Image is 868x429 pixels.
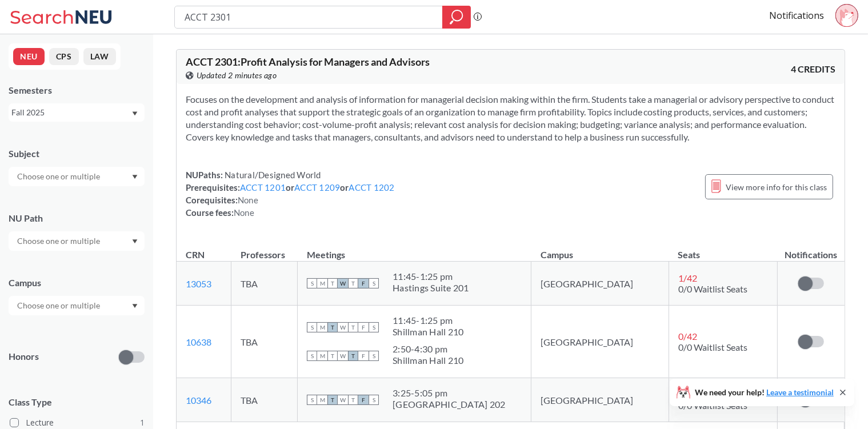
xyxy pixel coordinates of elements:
[393,387,505,399] div: 3:25 - 5:05 pm
[294,182,340,193] a: ACCT 1209
[49,48,79,65] button: CPS
[132,175,138,179] svg: Dropdown arrow
[393,355,463,366] div: Shillman Hall 210
[132,304,138,308] svg: Dropdown arrow
[338,278,348,288] span: W
[9,84,145,97] div: Semesters
[186,278,211,289] a: 13053
[186,336,211,347] a: 10638
[531,306,669,378] td: [GEOGRAPHIC_DATA]
[9,396,145,408] span: Class Type
[183,7,434,27] input: Class, professor, course number, "phrase"
[223,170,321,180] span: Natural/Designed World
[9,167,145,186] div: Dropdown arrow
[369,351,379,361] span: S
[393,282,469,294] div: Hastings Suite 201
[11,170,107,183] input: Choose one or multiple
[369,278,379,288] span: S
[186,169,395,219] div: NUPaths: Prerequisites: or or Corequisites: Course fees:
[317,351,327,361] span: M
[791,63,835,75] span: 4 CREDITS
[369,322,379,332] span: S
[240,182,286,193] a: ACCT 1201
[369,395,379,405] span: S
[358,395,369,405] span: F
[238,195,258,205] span: None
[766,387,834,397] a: Leave a testimonial
[393,315,463,326] div: 11:45 - 1:25 pm
[358,278,369,288] span: F
[358,351,369,361] span: F
[317,322,327,332] span: M
[338,351,348,361] span: W
[186,248,205,261] div: CRN
[678,283,747,294] span: 0/0 Waitlist Seats
[348,322,358,332] span: T
[11,234,107,248] input: Choose one or multiple
[186,93,835,143] section: Focuses on the development and analysis of information for managerial decision making within the ...
[678,331,697,342] span: 0 / 42
[769,9,824,22] a: Notifications
[348,395,358,405] span: T
[393,326,463,338] div: Shillman Hall 210
[11,106,131,119] div: Fall 2025
[327,351,338,361] span: T
[726,180,827,194] span: View more info for this class
[338,322,348,332] span: W
[531,237,669,262] th: Campus
[450,9,463,25] svg: magnifying glass
[358,322,369,332] span: F
[231,378,298,422] td: TBA
[327,395,338,405] span: T
[9,276,145,289] div: Campus
[678,272,697,283] span: 1 / 42
[9,147,145,160] div: Subject
[307,351,317,361] span: S
[231,237,298,262] th: Professors
[13,48,45,65] button: NEU
[393,399,505,410] div: [GEOGRAPHIC_DATA] 202
[9,212,145,224] div: NU Path
[132,239,138,244] svg: Dropdown arrow
[11,299,107,312] input: Choose one or multiple
[531,378,669,422] td: [GEOGRAPHIC_DATA]
[9,296,145,315] div: Dropdown arrow
[327,322,338,332] span: T
[338,395,348,405] span: W
[348,351,358,361] span: T
[531,262,669,306] td: [GEOGRAPHIC_DATA]
[231,262,298,306] td: TBA
[678,342,747,352] span: 0/0 Waitlist Seats
[349,182,395,193] a: ACCT 1202
[231,306,298,378] td: TBA
[83,48,116,65] button: LAW
[9,103,145,122] div: Fall 2025Dropdown arrow
[298,237,531,262] th: Meetings
[442,6,471,29] div: magnifying glass
[393,343,463,355] div: 2:50 - 4:30 pm
[197,69,277,82] span: Updated 2 minutes ago
[9,350,39,363] p: Honors
[307,395,317,405] span: S
[132,111,138,116] svg: Dropdown arrow
[317,395,327,405] span: M
[348,278,358,288] span: T
[9,231,145,251] div: Dropdown arrow
[307,322,317,332] span: S
[317,278,327,288] span: M
[669,237,777,262] th: Seats
[327,278,338,288] span: T
[186,55,430,68] span: ACCT 2301 : Profit Analysis for Managers and Advisors
[778,237,845,262] th: Notifications
[186,395,211,406] a: 10346
[234,207,254,218] span: None
[140,416,145,429] span: 1
[695,388,834,396] span: We need your help!
[307,278,317,288] span: S
[393,271,469,282] div: 11:45 - 1:25 pm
